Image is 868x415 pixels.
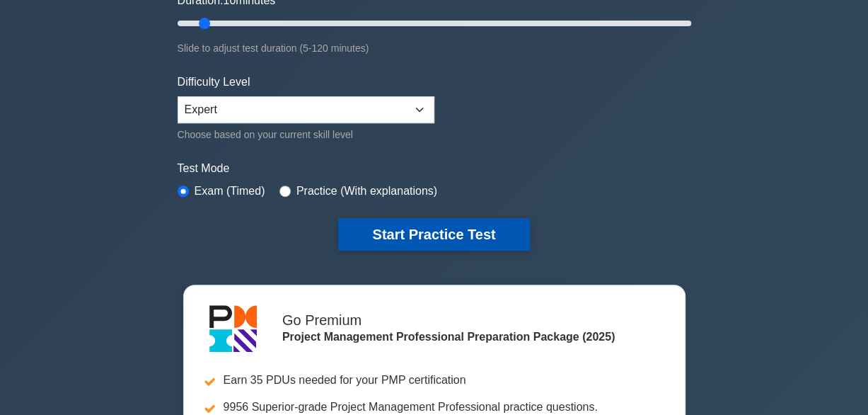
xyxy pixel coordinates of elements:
[338,218,529,251] button: Start Practice Test
[178,126,434,143] div: Choose based on your current skill level
[178,160,691,177] label: Test Mode
[178,40,691,57] div: Slide to adjust test duration (5-120 minutes)
[178,74,250,91] label: Difficulty Level
[296,183,437,200] label: Practice (With explanations)
[195,183,265,200] label: Exam (Timed)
